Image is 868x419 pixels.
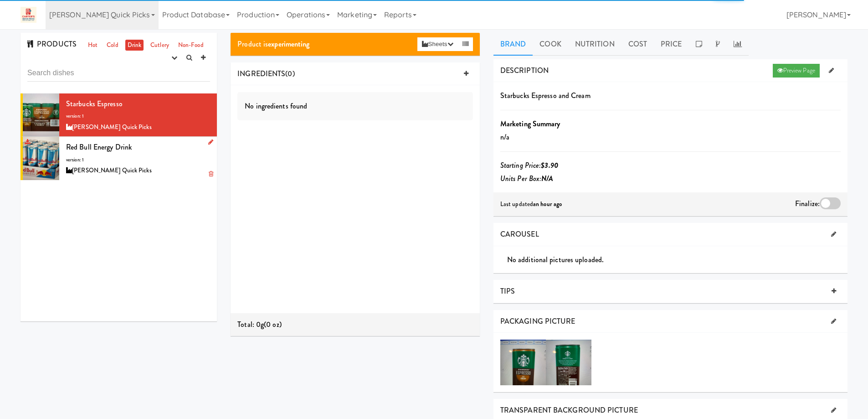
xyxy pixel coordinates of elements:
div: No ingredients found [237,92,473,120]
b: Marketing Summary [500,119,560,129]
a: Cook [533,33,568,56]
b: $3.90 [541,160,558,171]
span: DESCRIPTION [500,65,549,76]
p: Starbucks Espresso and Cream [500,89,841,103]
i: Starting Price: [500,160,558,171]
i: Units Per Box: [500,173,554,184]
span: Total: 0g [237,319,264,330]
span: Finalize: [795,198,820,209]
a: Brand [493,33,533,56]
a: Price [654,33,689,56]
li: Starbucks espressoversion: 1[PERSON_NAME] Quick Picks [21,93,217,137]
span: CAROUSEL [500,229,539,239]
p: n/a [500,130,841,144]
div: No additional pictures uploaded. [507,253,847,267]
button: Sheets [417,37,457,51]
span: Last updated [500,200,562,208]
a: Hot [86,40,100,51]
input: Search dishes [27,65,210,82]
span: INGREDIENTS [237,68,285,79]
a: Drink [125,40,144,51]
div: [PERSON_NAME] Quick Picks [66,165,210,176]
span: PRODUCTS [27,39,77,49]
span: version: 1 [66,156,84,163]
span: version: 1 [66,113,84,119]
a: Nutrition [568,33,621,56]
a: Cutlery [148,40,171,51]
b: an hour ago [533,200,562,208]
span: Starbucks espresso [66,98,123,109]
span: (0 oz) [264,319,282,330]
span: (0) [285,68,294,79]
span: TIPS [500,286,515,296]
a: Preview Page [773,64,820,78]
span: Red Bull energy drink [66,142,132,152]
img: Micromart [21,7,36,23]
a: Cost [621,33,654,56]
b: experimenting [268,39,309,49]
span: PACKAGING PICTURE [500,316,575,326]
a: Cold [104,40,120,51]
a: Non-Food [176,40,206,51]
b: N/A [541,173,553,184]
span: TRANSPARENT BACKGROUND PICTURE [500,405,638,415]
div: [PERSON_NAME] Quick Picks [66,122,210,133]
li: Red Bull energy drinkversion: 1[PERSON_NAME] Quick Picks [21,137,217,180]
span: Product is [237,39,309,49]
